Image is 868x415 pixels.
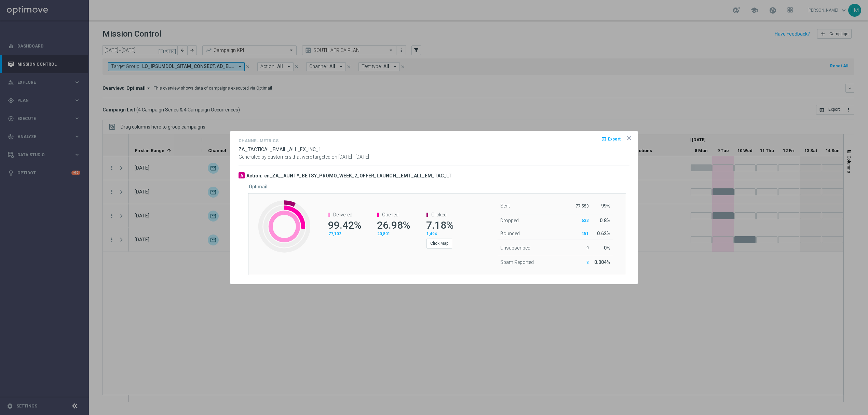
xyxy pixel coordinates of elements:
[500,259,534,265] span: Spam Reported
[601,136,607,142] i: open_in_browser
[500,245,530,251] span: Unsubscribed
[426,239,452,248] button: Click Map
[333,212,352,217] span: Delivered
[626,135,633,142] opti-icon: icon
[426,219,453,231] span: 7.18%
[586,260,589,265] span: 3
[500,218,519,223] span: Dropped
[500,203,510,209] span: Sent
[575,203,589,209] p: 77,550
[582,218,589,223] span: 623
[582,231,589,236] span: 481
[500,231,520,236] span: Bounced
[246,173,262,179] h3: Action:
[575,245,589,251] p: 0
[431,212,447,217] span: Clicked
[426,231,437,236] span: 1,494
[264,173,452,179] h3: en_ZA__AUNTY_BETSY_PROMO_WEEK_2_OFFER_LAUNCH__EMT_ALL_EM_TAC_LT
[328,231,341,236] span: 77,102
[239,172,245,178] div: A
[239,138,279,143] h4: Channel Metrics
[338,154,369,160] span: [DATE] - [DATE]
[377,219,410,231] span: 26.98%
[239,154,337,160] span: Generated by customers that were targeted on
[249,184,268,189] h5: Optimail
[597,231,610,236] span: 0.62%
[382,212,398,217] span: Opened
[328,219,361,231] span: 99.42%
[608,136,621,141] span: Export
[377,231,390,236] span: 20,801
[239,147,321,152] span: ZA_TACTICAL_EMAIL_ALL_EX_INC_1
[600,135,621,143] button: open_in_browser Export
[601,203,610,209] span: 99%
[604,245,610,251] span: 0%
[600,218,610,223] span: 0.8%
[594,259,610,265] span: 0.004%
